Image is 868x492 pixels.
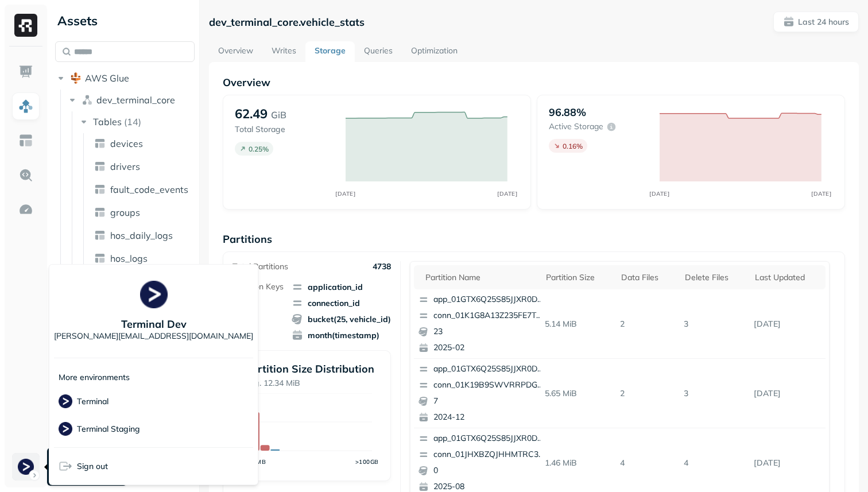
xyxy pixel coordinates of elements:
img: Terminal [59,394,72,408]
img: Terminal Dev [140,281,168,308]
p: [PERSON_NAME][EMAIL_ADDRESS][DOMAIN_NAME] [54,331,253,342]
p: Terminal [77,396,108,407]
p: More environments [59,372,130,383]
p: Terminal Dev [121,317,187,331]
span: Sign out [77,461,108,472]
p: Terminal Staging [77,424,140,435]
img: Terminal Staging [59,422,72,436]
